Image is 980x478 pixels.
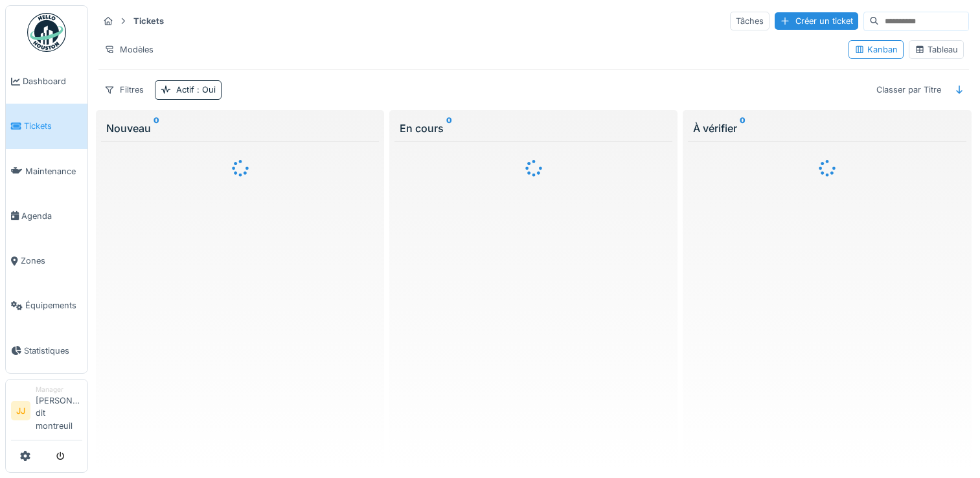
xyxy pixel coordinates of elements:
[194,85,216,95] span: : Oui
[11,401,30,420] li: JJ
[25,165,82,177] span: Maintenance
[98,40,159,59] div: Modèles
[106,120,374,136] div: Nouveau
[6,59,87,104] a: Dashboard
[21,210,82,222] span: Agenda
[6,194,87,238] a: Agenda
[128,15,169,27] strong: Tickets
[25,299,82,312] span: Équipements
[6,149,87,194] a: Maintenance
[36,385,82,394] div: Manager
[21,255,82,267] span: Zones
[446,120,452,136] sup: 0
[154,120,159,136] sup: 0
[730,12,769,30] div: Tâches
[176,84,216,96] div: Actif
[6,238,87,283] a: Zones
[24,345,82,357] span: Statistiques
[98,80,150,99] div: Filtres
[871,80,947,99] div: Classer par Titre
[6,104,87,148] a: Tickets
[11,385,82,440] a: JJ Manager[PERSON_NAME] dit montreuil
[775,12,858,30] div: Créer un ticket
[693,120,961,136] div: À vérifier
[400,120,667,136] div: En cours
[27,13,66,52] img: Badge_color-CXgf-gQk.svg
[915,43,958,56] div: Tableau
[24,120,82,132] span: Tickets
[36,385,82,437] li: [PERSON_NAME] dit montreuil
[854,43,898,56] div: Kanban
[740,120,746,136] sup: 0
[23,75,82,87] span: Dashboard
[6,328,87,373] a: Statistiques
[6,283,87,328] a: Équipements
